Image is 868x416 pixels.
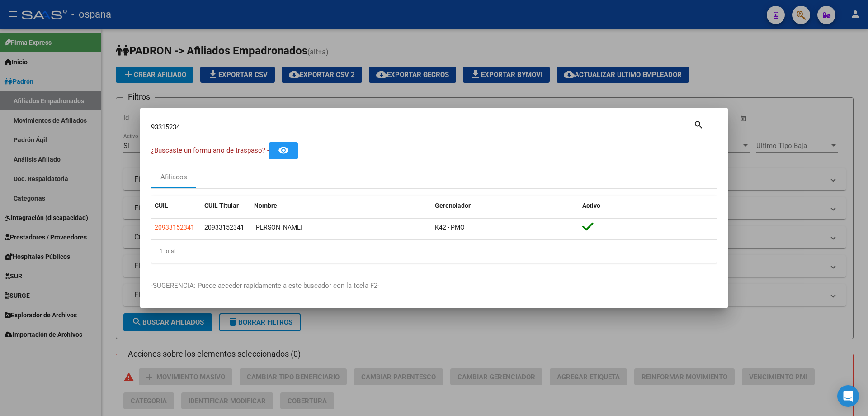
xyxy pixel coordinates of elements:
datatable-header-cell: Activo [579,196,717,215]
span: Activo [582,202,600,209]
span: CUIL [155,202,168,209]
span: 20933152341 [204,224,244,231]
div: Open Intercom Messenger [837,385,859,407]
span: 20933152341 [155,224,194,231]
datatable-header-cell: CUIL [151,196,201,215]
datatable-header-cell: Gerenciador [431,196,579,215]
datatable-header-cell: CUIL Titular [201,196,250,215]
mat-icon: remove_red_eye [278,145,289,156]
span: ¿Buscaste un formulario de traspaso? - [151,146,269,154]
span: K42 - PMO [435,224,465,231]
div: [PERSON_NAME] [254,222,428,233]
p: -SUGERENCIA: Puede acceder rapidamente a este buscador con la tecla F2- [151,281,717,291]
span: Nombre [254,202,277,209]
div: 1 total [151,240,717,263]
datatable-header-cell: Nombre [250,196,431,215]
span: CUIL Titular [204,202,239,209]
div: Afiliados [160,172,187,182]
mat-icon: search [693,119,704,129]
span: Gerenciador [435,202,471,209]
